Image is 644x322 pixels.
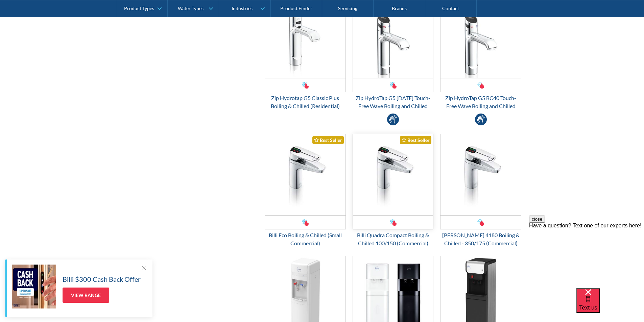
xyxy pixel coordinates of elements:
a: View Range [63,288,109,303]
img: Billi Quadra 4180 Boiling & Chilled - 350/175 (Commercial) [440,134,521,215]
img: Billi Eco Boiling & Chilled (Small Commercial) [265,134,345,215]
div: [PERSON_NAME] 4180 Boiling & Chilled - 350/175 (Commercial) [440,231,521,247]
div: Industries [232,5,253,11]
img: Billi $300 Cash Back Offer [12,265,56,308]
a: Billi Quadra Compact Boiling & Chilled 100/150 (Commercial)Best SellerBilli Quadra Compact Boilin... [353,134,434,247]
img: Billi Quadra Compact Boiling & Chilled 100/150 (Commercial) [353,134,433,215]
iframe: podium webchat widget prompt [529,216,644,297]
div: Billi Quadra Compact Boiling & Chilled 100/150 (Commercial) [353,231,434,247]
a: Billi Eco Boiling & Chilled (Small Commercial)Best SellerBilli Eco Boiling & Chilled (Small Comme... [265,134,346,247]
div: Billi Eco Boiling & Chilled (Small Commercial) [265,231,346,247]
div: Best Seller [400,136,431,144]
div: Water Types [178,5,204,11]
div: Zip Hydrotap G5 Classic Plus Boiling & Chilled (Residential) [265,94,346,110]
div: Zip HydroTap G5 [DATE] Touch-Free Wave Boiling and Chilled [353,94,434,110]
a: Billi Quadra 4180 Boiling & Chilled - 350/175 (Commercial)[PERSON_NAME] 4180 Boiling & Chilled - ... [440,134,521,247]
div: Best Seller [312,136,344,144]
iframe: podium webchat widget bubble [576,288,644,322]
h5: Billi $300 Cash Back Offer [63,274,141,284]
div: Zip HydroTap G5 BC40 Touch-Free Wave Boiling and Chilled [440,94,521,110]
div: Product Types [124,5,154,11]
